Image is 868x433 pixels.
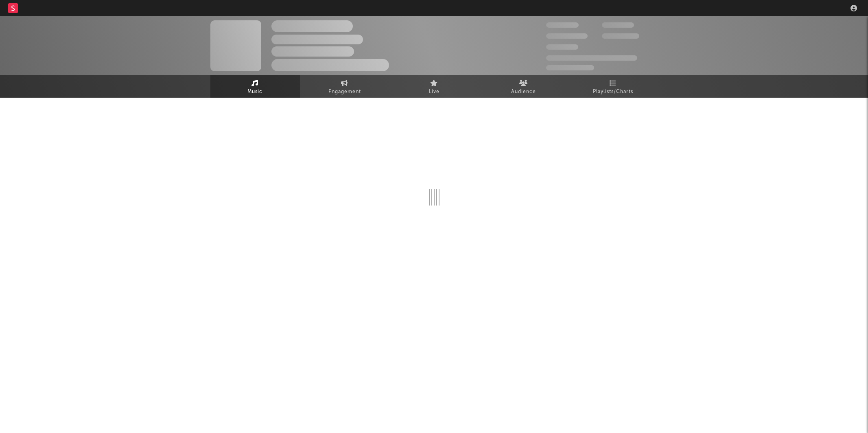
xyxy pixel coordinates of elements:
[546,55,637,61] span: 50,000,000 Monthly Listeners
[210,75,300,98] a: Music
[429,87,439,97] span: Live
[593,87,633,97] span: Playlists/Charts
[511,87,536,97] span: Audience
[300,75,389,98] a: Engagement
[568,75,658,98] a: Playlists/Charts
[602,33,639,39] span: 1,000,000
[546,33,588,39] span: 50,000,000
[479,75,568,98] a: Audience
[389,75,479,98] a: Live
[546,44,578,50] span: 100,000
[546,22,579,28] span: 300,000
[247,87,262,97] span: Music
[602,22,634,28] span: 100,000
[546,65,594,70] span: Jump Score: 85.0
[328,87,361,97] span: Engagement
